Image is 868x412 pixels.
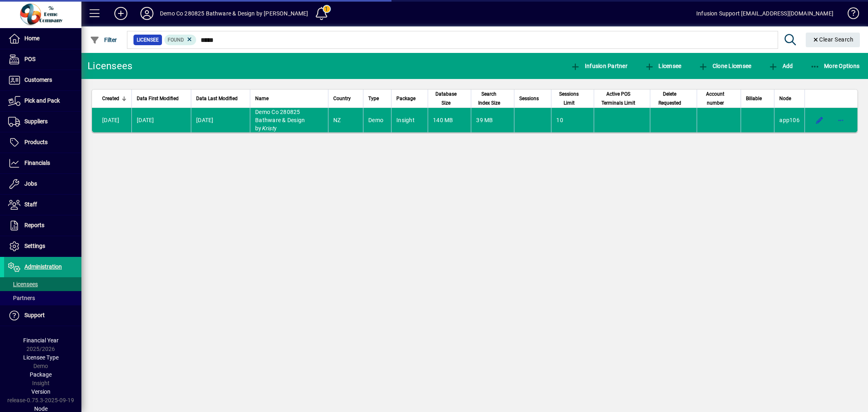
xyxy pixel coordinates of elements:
a: Support [4,305,81,326]
div: Package [396,94,423,103]
span: Search Index Size [476,90,502,107]
div: Data Last Modified [196,94,245,103]
td: 140 MB [428,108,471,132]
span: Database Size [433,90,459,107]
td: Demo [363,108,391,132]
span: Type [368,94,379,103]
span: Partners [8,295,35,301]
button: More options [834,114,847,127]
span: Active POS Terminals Limit [599,90,638,107]
td: 39 MB [471,108,514,132]
button: Add [108,6,134,21]
span: Jobs [24,180,37,187]
div: Delete Requested [655,90,692,107]
div: Sessions [519,94,546,103]
a: Settings [4,236,81,256]
div: Demo Co 280825 Bathware & Design by [PERSON_NAME] [160,7,308,20]
td: Insight [391,108,428,132]
span: Suppliers [24,118,48,125]
a: Partners [4,291,81,305]
div: Data First Modified [137,94,186,103]
span: Financial Year [23,337,59,344]
a: Staff [4,195,81,215]
span: Node [779,94,791,103]
div: Account number [702,90,736,107]
span: Clear Search [812,36,854,43]
button: Infusion Partner [568,59,630,73]
div: Type [368,94,386,103]
button: Profile [134,6,160,21]
span: Administration [24,263,62,270]
div: Node [779,94,800,103]
span: Settings [24,243,45,249]
td: [DATE] [92,108,131,132]
div: Name [255,94,323,103]
a: POS [4,49,81,70]
span: Version [31,388,50,395]
button: Licensee [643,59,684,73]
span: Node [34,405,48,412]
td: 10 [551,108,594,132]
div: Billable [746,94,769,103]
button: Edit [813,114,826,127]
span: Staff [24,201,37,208]
a: Products [4,132,81,153]
span: Pick and Pack [24,97,60,104]
span: Account number [702,90,728,107]
span: Sessions [519,94,539,103]
span: Delete Requested [655,90,684,107]
button: More Options [808,59,862,73]
span: Package [30,371,52,378]
td: [DATE] [131,108,191,132]
span: Licensee [645,63,682,69]
span: Reports [24,222,44,228]
span: Licensee Type [23,354,59,361]
span: Data First Modified [137,94,179,103]
span: app106.prod.infusionbusinesssoftware.com [779,117,800,123]
div: Infusion Support [EMAIL_ADDRESS][DOMAIN_NAME] [696,7,833,20]
span: POS [24,56,35,62]
span: Demo Co 280825 Bathware & Design by y [255,109,305,131]
div: Created [102,94,127,103]
span: Support [24,312,45,318]
span: Customers [24,77,52,83]
td: NZ [328,108,363,132]
span: Sessions Limit [556,90,582,107]
button: Clear [806,33,860,47]
div: Licensees [87,59,132,72]
div: Active POS Terminals Limit [599,90,645,107]
a: Pick and Pack [4,91,81,111]
div: Database Size [433,90,466,107]
span: Home [24,35,39,42]
a: Home [4,28,81,49]
span: Billable [746,94,762,103]
button: Add [766,59,795,73]
div: Search Index Size [476,90,509,107]
span: Financials [24,160,50,166]
div: Country [333,94,358,103]
span: More Options [810,63,860,69]
mat-chip: Found Status: Found [164,35,197,45]
button: Filter [88,33,119,47]
span: Products [24,139,48,145]
span: Licensees [8,281,38,287]
em: Krist [262,125,274,131]
span: Add [768,63,793,69]
span: Filter [90,37,117,43]
div: Sessions Limit [556,90,589,107]
span: Package [396,94,415,103]
span: Created [102,94,119,103]
a: Jobs [4,174,81,194]
td: [DATE] [191,108,250,132]
span: Licensee [137,36,159,44]
span: Clone Licensee [698,63,751,69]
span: Found [168,37,184,43]
span: Infusion Partner [571,63,627,69]
a: Suppliers [4,112,81,132]
a: Knowledge Base [842,2,858,28]
a: Licensees [4,277,81,291]
a: Reports [4,215,81,236]
a: Customers [4,70,81,90]
a: Financials [4,153,81,173]
span: Country [333,94,351,103]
